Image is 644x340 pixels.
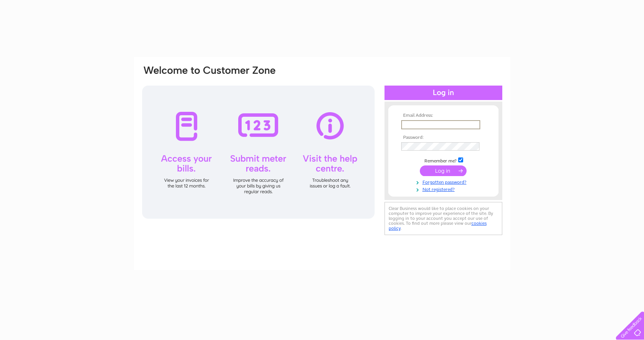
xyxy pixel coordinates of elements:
td: Remember me? [399,156,487,164]
a: Forgotten password? [401,178,487,185]
input: Submit [420,165,467,176]
a: cookies policy [389,221,487,231]
th: Email Address: [399,113,487,118]
div: Clear Business would like to place cookies on your computer to improve your experience of the sit... [385,202,502,235]
th: Password: [399,135,487,140]
a: Not registered? [401,185,487,192]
